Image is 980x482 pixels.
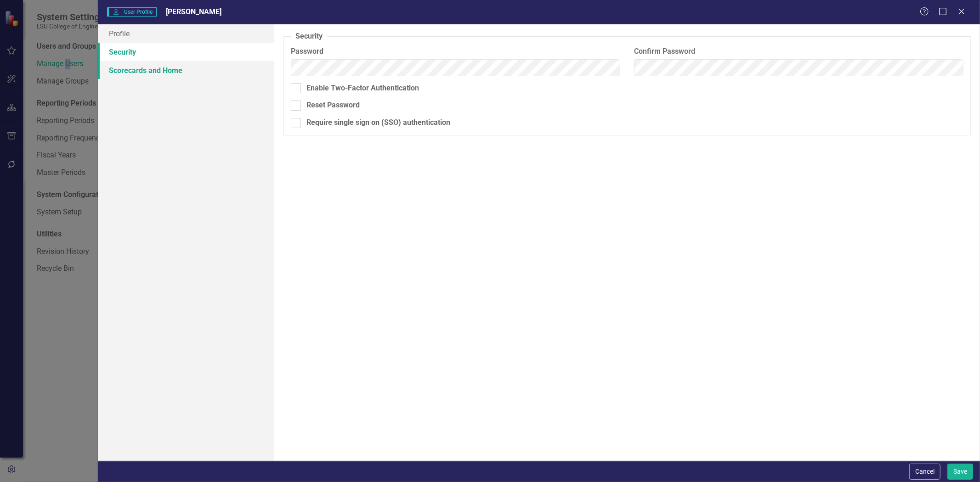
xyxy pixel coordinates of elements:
div: Enable Two-Factor Authentication [306,83,419,94]
a: Security [98,43,274,61]
div: Reset Password [306,100,360,111]
button: Cancel [909,464,940,480]
button: Save [947,464,973,480]
a: Profile [98,24,274,43]
span: [PERSON_NAME] [166,7,221,16]
label: Confirm Password [634,46,963,57]
label: Password [291,46,620,57]
span: User Profile [107,7,156,17]
div: Require single sign on (SSO) authentication [306,118,450,128]
legend: Security [291,31,327,42]
a: Scorecards and Home [98,61,274,79]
